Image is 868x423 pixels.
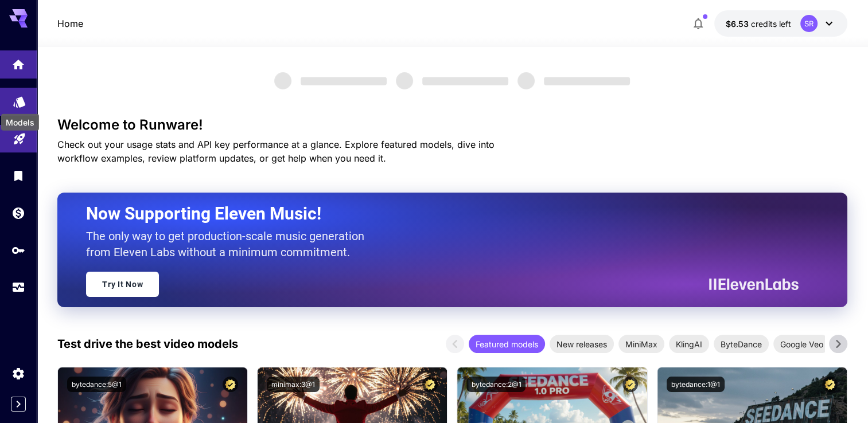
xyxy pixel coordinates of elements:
[714,338,769,350] span: ByteDance
[726,18,791,30] div: $6.5327
[469,338,545,350] span: Featured models
[267,377,320,392] button: minimax:3@1
[669,335,709,353] div: KlingAI
[726,19,751,29] span: $6.53
[11,169,25,183] div: Library
[11,54,25,68] div: Home
[751,19,791,29] span: credits left
[86,203,790,225] h2: Now Supporting Eleven Music!
[618,338,664,350] span: MiniMax
[86,272,159,297] a: Try It Now
[57,117,847,133] h3: Welcome to Runware!
[57,17,83,30] a: Home
[11,243,25,257] div: API Keys
[11,280,25,295] div: Usage
[11,206,25,220] div: Wallet
[550,335,614,353] div: New releases
[67,377,126,392] button: bytedance:5@1
[773,338,830,350] span: Google Veo
[223,377,238,392] button: Certified Model – Vetted for best performance and includes a commercial license.
[773,335,830,353] div: Google Veo
[714,335,769,353] div: ByteDance
[11,397,26,412] button: Expand sidebar
[550,338,614,350] span: New releases
[13,128,26,142] div: Playground
[669,338,709,350] span: KlingAI
[466,377,526,392] button: bytedance:2@1
[13,91,26,105] div: Models
[822,377,838,392] button: Certified Model – Vetted for best performance and includes a commercial license.
[57,335,238,352] p: Test drive the best video models
[800,15,818,32] div: SR
[86,228,373,260] p: The only way to get production-scale music generation from Eleven Labs without a minimum commitment.
[618,335,664,353] div: MiniMax
[422,377,438,392] button: Certified Model – Vetted for best performance and includes a commercial license.
[57,17,83,30] nav: breadcrumb
[57,139,495,164] span: Check out your usage stats and API key performance at a glance. Explore featured models, dive int...
[469,335,545,353] div: Featured models
[667,377,725,392] button: bytedance:1@1
[11,366,25,381] div: Settings
[622,377,638,392] button: Certified Model – Vetted for best performance and includes a commercial license.
[714,10,847,37] button: $6.5327SR
[1,114,39,131] div: Models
